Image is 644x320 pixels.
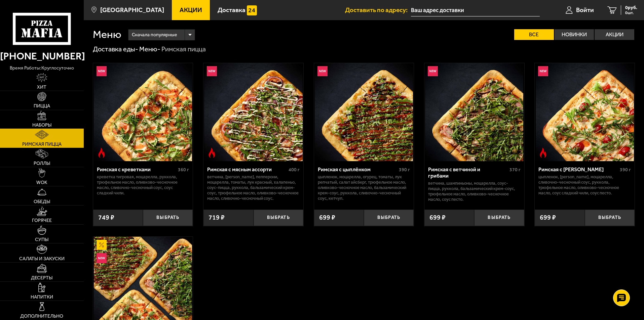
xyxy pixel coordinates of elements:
[428,66,438,76] img: Новинка
[19,257,65,261] span: Салаты и закуски
[514,29,554,40] label: Все
[97,240,107,250] img: Акционный
[585,210,635,226] button: Выбрать
[203,63,303,161] a: НовинкаОстрое блюдоРимская с мясным ассорти
[207,174,300,201] p: ветчина, [PERSON_NAME], пепперони, моцарелла, томаты, лук красный, халапеньо, соус-пицца, руккола...
[595,29,634,40] label: Акции
[178,167,189,173] span: 360 г
[425,63,523,161] img: Римская с ветчиной и грибами
[247,5,257,15] img: 15daf4d41897b9f0e9f617042186c801.svg
[37,85,46,90] span: Хит
[20,314,63,319] span: Дополнительно
[318,174,410,201] p: цыпленок, моцарелла, огурец, томаты, лук репчатый, салат айсберг, трюфельное масло, оливково-чесн...
[345,7,411,13] span: Доставить по адресу:
[36,180,47,185] span: WOK
[509,167,521,173] span: 370 г
[97,148,107,158] img: Острое блюдо
[143,210,193,226] button: Выбрать
[576,7,594,13] span: Войти
[314,63,414,161] a: НовинкаРимская с цыплёнком
[98,214,114,221] span: 749 ₽
[411,4,540,16] input: Ваш адрес доставки
[254,210,303,226] button: Выбрать
[31,295,53,300] span: Напитки
[100,7,164,13] span: [GEOGRAPHIC_DATA]
[93,63,193,161] a: НовинкаОстрое блюдоРимская с креветками
[538,174,631,196] p: цыпленок, [PERSON_NAME], моцарелла, сливочно-чесночный соус, руккола, трюфельное масло, оливково-...
[424,63,524,161] a: НовинкаРимская с ветчиной и грибами
[535,63,635,161] a: НовинкаОстрое блюдоРимская с томатами черри
[428,181,521,202] p: ветчина, шампиньоны, моцарелла, соус-пицца, руккола, бальзамический крем-соус, трюфельное масло, ...
[318,166,397,173] div: Римская с цыплёнком
[207,166,287,173] div: Римская с мясным ассорти
[218,7,245,13] span: Доставка
[428,166,508,179] div: Римская с ветчиной и грибами
[180,7,202,13] span: Акции
[289,167,300,173] span: 400 г
[536,63,634,161] img: Римская с томатами черри
[620,167,631,173] span: 390 г
[209,214,225,221] span: 719 ₽
[32,123,51,128] span: Наборы
[429,214,446,221] span: 699 ₽
[538,166,618,173] div: Римская с [PERSON_NAME]
[315,63,413,161] img: Римская с цыплёнком
[93,29,121,40] h1: Меню
[625,5,637,10] span: 0 руб.
[22,142,62,147] span: Римская пицца
[625,11,637,15] span: 0 шт.
[31,276,52,280] span: Десерты
[97,166,177,173] div: Римская с креветками
[97,66,107,76] img: Новинка
[207,66,217,76] img: Новинка
[364,210,414,226] button: Выбрать
[94,63,192,161] img: Римская с креветками
[34,161,50,166] span: Роллы
[540,214,556,221] span: 699 ₽
[317,66,328,76] img: Новинка
[474,210,524,226] button: Выбрать
[97,253,107,263] img: Новинка
[538,148,548,158] img: Острое блюдо
[555,29,594,40] label: Новинки
[132,29,177,41] span: Сначала популярные
[204,63,302,161] img: Римская с мясным ассорти
[32,218,52,223] span: Горячее
[139,45,160,53] a: Меню-
[207,148,217,158] img: Острое блюдо
[161,45,206,54] div: Римская пицца
[538,66,548,76] img: Новинка
[399,167,410,173] span: 390 г
[35,237,48,242] span: Супы
[97,174,189,196] p: креветка тигровая, моцарелла, руккола, трюфельное масло, оливково-чесночное масло, сливочно-чесно...
[34,104,50,108] span: Пицца
[319,214,335,221] span: 699 ₽
[93,45,138,53] a: Доставка еды-
[34,199,50,204] span: Обеды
